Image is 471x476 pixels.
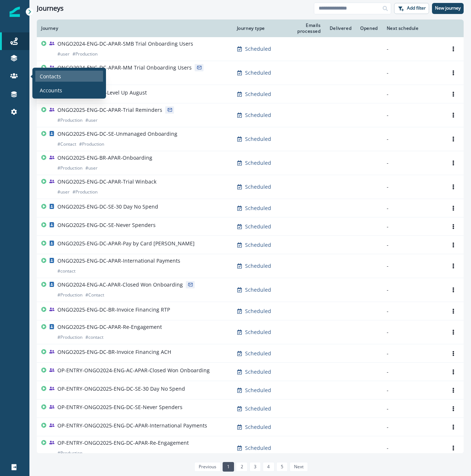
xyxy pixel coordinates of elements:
[57,240,195,247] p: ONGO2025-ENG-DC-APAR-Pay by Card [PERSON_NAME]
[387,308,439,315] p: -
[245,223,271,230] p: Scheduled
[72,188,98,196] p: # Production
[276,462,288,472] a: Page 5
[37,103,464,127] a: ONGO2025-ENG-DC-APAR-Trial Reminders#Production#userScheduled--Options
[387,45,439,53] p: -
[245,183,271,191] p: Scheduled
[447,134,459,145] button: Options
[245,444,271,452] p: Scheduled
[447,89,459,100] button: Options
[245,286,271,294] p: Scheduled
[387,159,439,167] p: -
[447,110,459,121] button: Options
[387,90,439,98] p: -
[387,423,439,431] p: -
[37,363,464,381] a: OP-ENTRY-ONGO2024-ENG-AC-APAR-Closed Won OnboardingScheduled--Options
[245,328,271,336] p: Scheduled
[57,178,156,185] p: ONGO2025-ENG-DC-APAR-Trial Winback
[37,151,464,175] a: ONGO2025-ENG-BR-APAR-Onboarding#Production#userScheduled--Options
[40,72,61,80] p: Contacts
[447,443,459,454] button: Options
[223,462,234,472] a: Page 1 is your current page
[37,4,64,13] h1: Journeys
[245,135,271,143] p: Scheduled
[387,135,439,143] p: -
[192,462,308,472] ul: Pagination
[37,399,464,418] a: OP-ENTRY-ONGO2025-ENG-DC-SE-Never SpendersScheduled--Options
[57,64,192,71] p: ONGO2024-ENG-DC-APAR-MM Trial Onboarding Users
[284,22,321,34] div: Emails processed
[447,260,459,271] button: Options
[245,350,271,357] p: Scheduled
[37,302,464,320] a: ONGO2025-ENG-DC-BR-Invoice Financing RTPScheduled--Options
[57,404,183,411] p: OP-ENTRY-ONGO2025-ENG-DC-SE-Never Spenders
[245,111,271,119] p: Scheduled
[407,6,426,11] p: Add filter
[387,387,439,394] p: -
[57,106,162,114] p: ONGO2025-ENG-DC-APAR-Trial Reminders
[85,291,104,299] p: # Contact
[57,130,177,138] p: ONGO2025-ENG-DC-SE-Unmanaged Onboarding
[387,350,439,357] p: -
[387,328,439,336] p: -
[245,387,271,394] p: Scheduled
[447,221,459,232] button: Options
[57,334,82,341] p: # Production
[57,422,207,429] p: OP-ENTRY-ONGO2025-ENG-DC-APAR-International Payments
[57,40,193,47] p: ONGO2024-ENG-DC-APAR-SMB Trial Onboarding Users
[447,284,459,295] button: Options
[37,418,464,436] a: OP-ENTRY-ONGO2025-ENG-DC-APAR-International PaymentsScheduled--Options
[37,254,464,278] a: ONGO2025-ENG-DC-APAR-International Payments#contactScheduled--Options
[85,164,98,172] p: # user
[447,43,459,54] button: Options
[10,7,20,17] img: Inflection
[245,405,271,412] p: Scheduled
[37,344,464,363] a: ONGO2025-ENG-DC-BR-Invoice Financing ACHScheduled--Options
[447,157,459,168] button: Options
[245,159,271,167] p: Scheduled
[245,205,271,212] p: Scheduled
[394,3,429,14] button: Add filter
[360,25,378,31] div: Opened
[387,262,439,270] p: -
[57,117,82,124] p: # Production
[37,61,464,85] a: ONGO2024-ENG-DC-APAR-MM Trial Onboarding Users#user#ProductionScheduled--Options
[249,462,261,472] a: Page 3
[79,141,104,148] p: # Production
[37,236,464,254] a: ONGO2025-ENG-DC-APAR-Pay by Card [PERSON_NAME]Scheduled--Options
[37,436,464,460] a: OP-ENTRY-ONGO2025-ENG-DC-APAR-Re-Engagement#ProductionScheduled--Options
[435,6,461,11] p: New journey
[35,71,103,82] a: Contacts
[57,367,210,374] p: OP-ENTRY-ONGO2024-ENG-AC-APAR-Closed Won Onboarding
[387,286,439,294] p: -
[57,439,189,447] p: OP-ENTRY-ONGO2025-ENG-DC-APAR-Re-Engagement
[387,25,439,31] div: Next schedule
[85,117,98,124] p: # user
[37,127,464,151] a: ONGO2025-ENG-DC-SE-Unmanaged Onboarding#Contact#ProductionScheduled--Options
[447,348,459,359] button: Options
[57,188,70,196] p: # user
[37,37,464,61] a: ONGO2024-ENG-DC-APAR-SMB Trial Onboarding Users#user#ProductionScheduled--Options
[447,181,459,192] button: Options
[37,320,464,344] a: ONGO2025-ENG-DC-APAR-Re-Engagement#Production#contactScheduled--Options
[387,111,439,119] p: -
[37,175,464,199] a: ONGO2025-ENG-DC-APAR-Trial Winback#user#ProductionScheduled--Options
[245,241,271,249] p: Scheduled
[447,327,459,338] button: Options
[447,239,459,251] button: Options
[387,223,439,230] p: -
[57,385,185,392] p: OP-ENTRY-ONGO2025-ENG-DC-SE-30 Day No Spend
[447,366,459,377] button: Options
[37,278,464,302] a: ONGO2024-ENG-AC-APAR-Closed Won Onboarding#Production#ContactScheduled--Options
[57,323,162,331] p: ONGO2025-ENG-DC-APAR-Re-Engagement
[290,462,308,472] a: Next page
[57,450,82,457] p: # Production
[387,444,439,452] p: -
[387,69,439,77] p: -
[57,348,171,356] p: ONGO2025-ENG-DC-BR-Invoice Financing ACH
[37,199,464,217] a: ONGO2025-ENG-DC-SE-30 Day No SpendScheduled--Options
[57,267,75,275] p: # contact
[57,257,180,264] p: ONGO2025-ENG-DC-APAR-International Payments
[57,306,170,313] p: ONGO2025-ENG-DC-BR-Invoice Financing RTP
[387,183,439,191] p: -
